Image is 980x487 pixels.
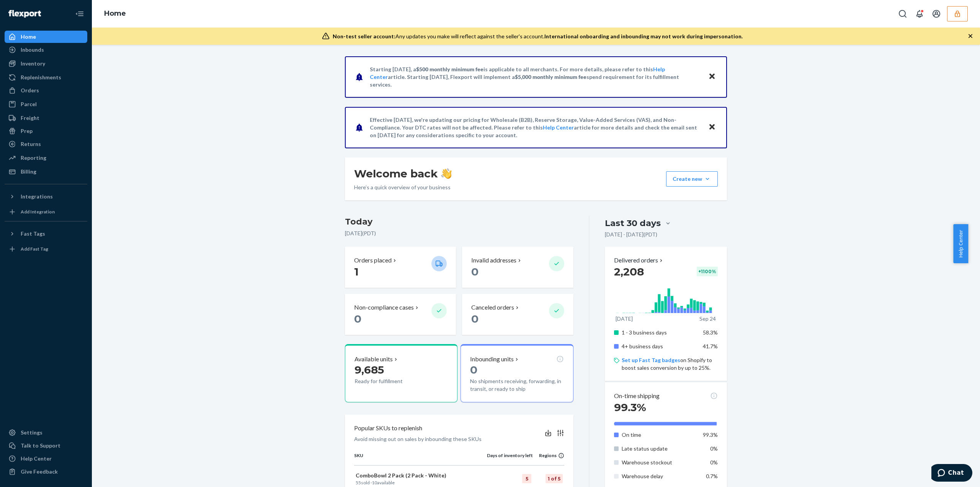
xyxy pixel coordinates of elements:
[5,206,87,218] a: Add Integration
[354,303,414,312] p: Non-compliance cases
[354,355,393,364] p: Available units
[614,265,644,278] span: 2,208
[21,114,39,122] div: Freight
[416,66,483,72] span: $500 monthly minimum fee
[487,452,533,465] th: Days of inventory left
[441,168,452,179] img: hand-wave emoji
[710,459,718,466] span: 0%
[21,87,39,94] div: Orders
[622,357,680,363] a: Set up Fast Tag badges
[21,100,37,108] div: Parcel
[5,453,87,465] a: Help Center
[5,138,87,150] a: Returns
[622,459,697,466] p: Warehouse stockout
[622,445,697,453] p: Late status update
[5,228,87,240] button: Fast Tags
[21,246,48,252] div: Add Fast Tag
[703,431,718,438] span: 99.3%
[605,231,657,238] p: [DATE] - [DATE] ( PDT )
[703,343,718,349] span: 41.7%
[8,10,41,18] img: Flexport logo
[515,74,586,80] span: $5,000 monthly minimum fee
[470,355,514,364] p: Inbounding units
[616,315,633,323] p: [DATE]
[931,464,972,483] iframe: Opens a widget where you can chat to one of our agents
[21,208,55,215] div: Add Integration
[72,6,87,21] button: Close Navigation
[5,426,87,439] a: Settings
[21,60,45,67] div: Inventory
[471,265,479,278] span: 0
[104,9,126,18] a: Home
[895,6,910,21] button: Open Search Box
[703,329,718,336] span: 58.3%
[354,424,422,433] p: Popular SKUs to replenish
[21,468,58,476] div: Give Feedback
[470,377,563,393] p: No shipments receiving, forwarding, in transit, or ready to ship
[354,312,361,325] span: 0
[345,344,457,402] button: Available units9,685Ready for fulfillment
[533,452,564,459] div: Regions
[354,363,384,376] span: 9,685
[5,152,87,164] a: Reporting
[21,442,60,449] div: Talk to Support
[471,256,516,265] p: Invalid addresses
[5,98,87,110] a: Parcel
[5,439,87,452] button: Talk to Support
[354,452,487,465] th: SKU
[953,224,968,263] button: Help Center
[21,140,41,148] div: Returns
[706,473,718,479] span: 0.7%
[707,71,717,82] button: Close
[614,401,646,414] span: 99.3%
[354,265,359,278] span: 1
[356,472,485,479] p: ComboBowl 2 Pack (2 Pack - White)
[470,363,477,376] span: 0
[354,184,452,191] p: Here’s a quick overview of your business
[370,66,701,89] p: Starting [DATE], a is applicable to all merchants. For more details, please refer to this article...
[21,193,53,200] div: Integrations
[98,3,132,25] ol: breadcrumbs
[5,190,87,203] button: Integrations
[614,256,664,265] button: Delivered orders
[697,267,718,276] div: + 1100 %
[345,230,573,237] p: [DATE] ( PDT )
[5,44,87,56] a: Inbounds
[5,112,87,124] a: Freight
[333,33,395,39] span: Non-test seller account:
[605,217,661,229] div: Last 30 days
[5,243,87,255] a: Add Fast Tag
[929,6,944,21] button: Open account menu
[5,57,87,70] a: Inventory
[345,294,456,335] button: Non-compliance cases 0
[614,392,660,400] p: On-time shipping
[333,33,743,40] div: Any updates you make will reflect against the seller's account.
[21,127,33,135] div: Prep
[622,356,718,372] p: on Shopify to boost sales conversion by up to 25%.
[622,329,697,336] p: 1 - 3 business days
[461,344,573,402] button: Inbounding units0No shipments receiving, forwarding, in transit, or ready to ship
[666,171,718,187] button: Create new
[372,480,377,485] span: 10
[5,125,87,137] a: Prep
[354,435,482,443] p: Avoid missing out on sales by inbounding these SKUs
[912,6,927,21] button: Open notifications
[356,479,485,486] p: sold · available
[710,445,718,452] span: 0%
[21,429,42,436] div: Settings
[5,71,87,84] a: Replenishments
[622,472,697,480] p: Warehouse delay
[21,74,61,81] div: Replenishments
[546,474,563,483] div: 1 of 5
[21,33,36,41] div: Home
[622,431,697,439] p: On time
[345,247,456,288] button: Orders placed 1
[543,124,574,131] a: Help Center
[370,116,701,139] p: Effective [DATE], we're updating our pricing for Wholesale (B2B), Reserve Storage, Value-Added Se...
[471,303,514,312] p: Canceled orders
[356,480,361,485] span: 55
[522,474,531,483] div: 5
[5,84,87,97] a: Orders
